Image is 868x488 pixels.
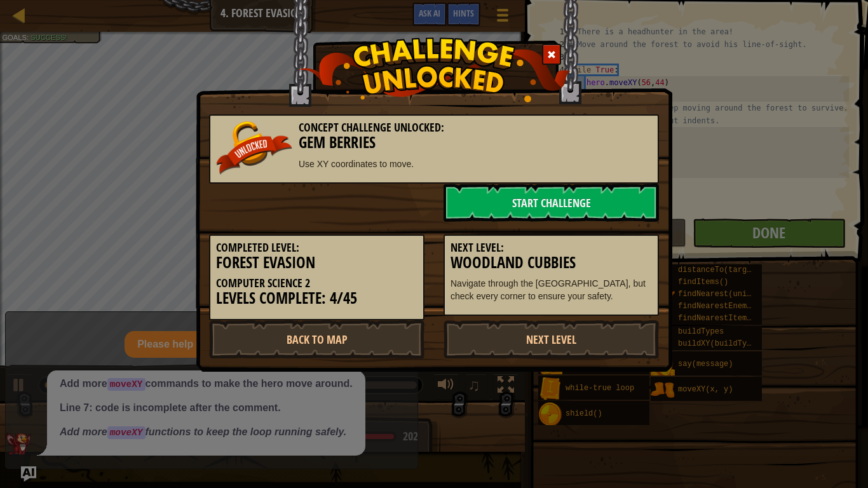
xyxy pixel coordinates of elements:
h3: Woodland Cubbies [451,254,652,271]
a: Back to Map [209,320,424,358]
h5: Completed Level: [216,241,417,254]
a: Start Challenge [444,184,659,222]
h5: Computer Science 2 [216,277,417,290]
img: unlocked_banner.png [216,121,292,175]
h3: Forest Evasion [216,254,417,271]
p: Navigate through the [GEOGRAPHIC_DATA], but check every corner to ensure your safety. [451,277,652,302]
img: challenge_unlocked.png [298,37,571,102]
a: Next Level [444,320,659,358]
h5: Next Level: [451,241,652,254]
h3: Gem Berries [216,134,652,151]
span: Concept Challenge Unlocked: [299,119,444,135]
p: Use XY coordinates to move. [216,158,652,170]
h3: Levels Complete: 4/45 [216,290,417,307]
